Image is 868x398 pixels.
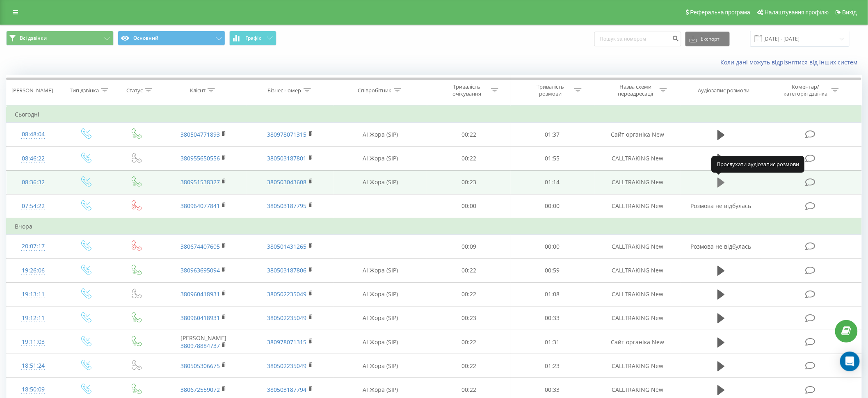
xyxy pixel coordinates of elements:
[180,178,220,186] a: 380951538327
[594,258,681,282] td: CALLTRAKING New
[333,170,427,194] td: АІ Жора (SIP)
[15,334,52,350] div: 19:11:03
[333,123,427,146] td: АІ Жора (SIP)
[180,314,220,322] a: 380960418931
[781,83,829,97] div: Коментар/категорія дзвінка
[594,146,681,170] td: CALLTRAKING New
[445,83,489,97] div: Тривалість очікування
[594,170,681,194] td: CALLTRAKING New
[427,123,511,146] td: 00:22
[511,194,594,218] td: 00:00
[268,87,302,94] div: Бізнес номер
[511,235,594,258] td: 00:00
[267,266,307,274] a: 380503187806
[118,31,225,46] button: Основний
[698,87,750,94] div: Аудіозапис розмови
[180,202,220,210] a: 380964077841
[267,386,307,393] a: 380503187794
[180,242,220,250] a: 380674407605
[511,170,594,194] td: 01:14
[427,354,511,378] td: 00:22
[11,87,53,94] div: [PERSON_NAME]
[267,242,307,250] a: 380501431265
[427,306,511,330] td: 00:23
[180,342,220,350] a: 380978884737
[15,382,52,398] div: 18:50:09
[511,330,594,354] td: 01:31
[427,235,511,258] td: 00:09
[685,32,730,46] button: Експорт
[20,35,47,41] span: Всі дзвінки
[180,386,220,393] a: 380672559072
[245,35,261,41] span: Графік
[427,330,511,354] td: 00:22
[691,242,752,250] span: Розмова не відбулась
[721,58,862,66] a: Коли дані можуть відрізнятися вiд інших систем
[594,123,681,146] td: Сайт органіка New
[427,282,511,306] td: 00:22
[511,146,594,170] td: 01:55
[180,266,220,274] a: 380963695094
[594,354,681,378] td: CALLTRAKING New
[511,282,594,306] td: 01:08
[594,32,681,46] input: Пошук за номером
[333,330,427,354] td: АІ Жора (SIP)
[427,194,511,218] td: 00:00
[180,362,220,370] a: 380505306675
[511,306,594,330] td: 00:33
[594,235,681,258] td: CALLTRAKING New
[70,87,99,94] div: Тип дзвінка
[15,263,52,279] div: 19:26:06
[15,151,52,167] div: 08:46:22
[180,130,220,138] a: 380504771893
[511,354,594,378] td: 01:23
[267,130,307,138] a: 380978071315
[594,330,681,354] td: Сайт органіка New
[180,154,220,162] a: 380955650556
[691,202,752,210] span: Розмова не відбулась
[15,238,52,254] div: 20:07:17
[7,106,862,123] td: Сьогодні
[15,198,52,214] div: 07:54:22
[229,31,276,46] button: Графік
[190,87,206,94] div: Клієнт
[126,87,143,94] div: Статус
[15,174,52,190] div: 08:36:32
[358,87,392,94] div: Співробітник
[267,362,307,370] a: 380502235049
[511,258,594,282] td: 00:59
[690,9,751,16] span: Реферальна програма
[594,282,681,306] td: CALLTRAKING New
[15,126,52,142] div: 08:48:04
[843,9,857,16] span: Вихід
[15,286,52,302] div: 19:13:11
[765,9,829,16] span: Налаштування профілю
[180,290,220,298] a: 380960418931
[15,358,52,374] div: 18:51:24
[267,314,307,322] a: 380502235049
[333,258,427,282] td: АІ Жора (SIP)
[15,310,52,326] div: 19:12:11
[594,306,681,330] td: CALLTRAKING New
[711,156,804,172] div: Прослухати аудіозапис розмови
[267,178,307,186] a: 380503043608
[427,146,511,170] td: 00:22
[267,154,307,162] a: 380503187801
[528,83,572,97] div: Тривалість розмови
[267,338,307,346] a: 380978071315
[333,354,427,378] td: АІ Жора (SIP)
[267,202,307,210] a: 380503187795
[333,282,427,306] td: АІ Жора (SIP)
[333,306,427,330] td: АІ Жора (SIP)
[427,258,511,282] td: 00:22
[6,31,114,46] button: Всі дзвінки
[7,218,862,235] td: Вчора
[840,352,860,371] div: Open Intercom Messenger
[160,330,247,354] td: [PERSON_NAME]
[333,146,427,170] td: АІ Жора (SIP)
[511,123,594,146] td: 01:37
[594,194,681,218] td: CALLTRAKING New
[267,290,307,298] a: 380502235049
[614,83,658,97] div: Назва схеми переадресації
[427,170,511,194] td: 00:23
